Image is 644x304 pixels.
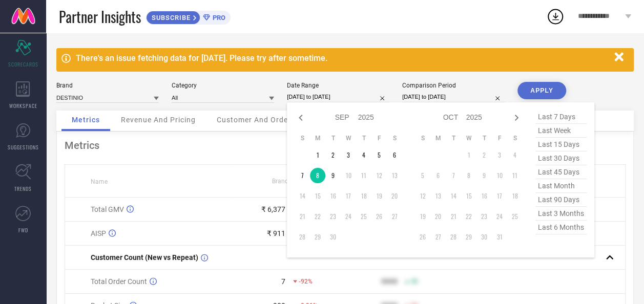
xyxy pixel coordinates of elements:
td: Sun Sep 07 2025 [295,168,310,183]
td: Tue Sep 30 2025 [325,229,341,245]
td: Wed Sep 03 2025 [341,147,356,163]
td: Wed Oct 08 2025 [461,168,476,183]
td: Tue Sep 09 2025 [325,168,341,183]
td: Thu Oct 02 2025 [476,147,492,163]
th: Thursday [476,134,492,142]
div: 7 [281,277,285,286]
span: SUBSCRIBE [147,14,193,21]
th: Friday [371,134,387,142]
td: Mon Sep 15 2025 [310,188,325,204]
td: Thu Oct 30 2025 [476,229,492,245]
td: Thu Sep 25 2025 [356,209,371,224]
th: Sunday [415,134,430,142]
span: TRENDS [14,185,32,192]
td: Sat Oct 18 2025 [507,188,523,204]
td: Fri Oct 03 2025 [492,147,507,163]
td: Fri Oct 24 2025 [492,209,507,224]
span: Brand Value [272,178,306,185]
td: Sun Oct 26 2025 [415,229,430,245]
span: Total Order Count [91,277,147,286]
td: Tue Oct 21 2025 [446,209,461,224]
div: Brand [56,82,159,89]
span: Customer And Orders [217,116,295,124]
td: Fri Oct 17 2025 [492,188,507,204]
th: Saturday [387,134,402,142]
button: APPLY [517,82,566,99]
div: Comparison Period [402,82,505,89]
span: last 15 days [535,138,587,151]
span: Name [91,178,108,185]
td: Sat Sep 20 2025 [387,188,402,204]
input: Select date range [287,92,389,102]
span: Partner Insights [59,6,141,27]
td: Sun Sep 14 2025 [295,188,310,204]
span: last week [535,124,587,138]
th: Tuesday [446,134,461,142]
input: Select comparison period [402,92,505,102]
td: Wed Oct 29 2025 [461,229,476,245]
td: Sat Sep 06 2025 [387,147,402,163]
span: Metrics [72,116,100,124]
div: ₹ 6,377 [261,205,285,213]
td: Sun Oct 12 2025 [415,188,430,204]
td: Sun Oct 05 2025 [415,168,430,183]
div: Open download list [546,7,565,26]
span: SCORECARDS [8,60,38,68]
span: Total GMV [91,205,124,213]
td: Fri Sep 05 2025 [371,147,387,163]
span: last 6 months [535,221,587,234]
span: Customer Count (New vs Repeat) [91,253,198,262]
span: WORKSPACE [9,102,37,110]
div: Metrics [65,139,626,151]
td: Sat Oct 11 2025 [507,168,523,183]
div: Date Range [287,82,389,89]
div: ₹ 911 [267,229,285,237]
span: FWD [18,226,28,234]
div: Next month [510,112,523,124]
td: Fri Sep 19 2025 [371,188,387,204]
th: Friday [492,134,507,142]
div: Category [172,82,274,89]
th: Thursday [356,134,371,142]
td: Sun Oct 19 2025 [415,209,430,224]
td: Mon Oct 27 2025 [430,229,446,245]
th: Monday [430,134,446,142]
td: Mon Oct 13 2025 [430,188,446,204]
td: Mon Sep 29 2025 [310,229,325,245]
td: Wed Oct 01 2025 [461,147,476,163]
td: Thu Sep 04 2025 [356,147,371,163]
td: Mon Oct 20 2025 [430,209,446,224]
td: Fri Oct 10 2025 [492,168,507,183]
td: Sat Sep 13 2025 [387,168,402,183]
span: last 30 days [535,151,587,165]
div: 9999 [381,277,397,286]
td: Fri Oct 31 2025 [492,229,507,245]
span: -92% [299,278,313,285]
th: Monday [310,134,325,142]
th: Wednesday [461,134,476,142]
a: SUBSCRIBEPRO [146,8,231,25]
span: SUGGESTIONS [8,143,39,151]
span: 50 [410,278,418,285]
th: Saturday [507,134,523,142]
span: last 45 days [535,165,587,179]
span: last 3 months [535,207,587,221]
div: Previous month [295,112,307,124]
span: last 7 days [535,110,587,124]
td: Sat Oct 25 2025 [507,209,523,224]
td: Sun Sep 21 2025 [295,209,310,224]
td: Tue Sep 02 2025 [325,147,341,163]
td: Sun Sep 28 2025 [295,229,310,245]
td: Mon Oct 06 2025 [430,168,446,183]
span: Revenue And Pricing [121,116,196,124]
td: Mon Sep 22 2025 [310,209,325,224]
td: Wed Sep 17 2025 [341,188,356,204]
div: There's an issue fetching data for [DATE]. Please try after sometime. [76,53,609,63]
td: Fri Sep 12 2025 [371,168,387,183]
th: Tuesday [325,134,341,142]
td: Thu Sep 11 2025 [356,168,371,183]
td: Tue Oct 28 2025 [446,229,461,245]
th: Wednesday [341,134,356,142]
td: Mon Sep 08 2025 [310,168,325,183]
td: Thu Sep 18 2025 [356,188,371,204]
